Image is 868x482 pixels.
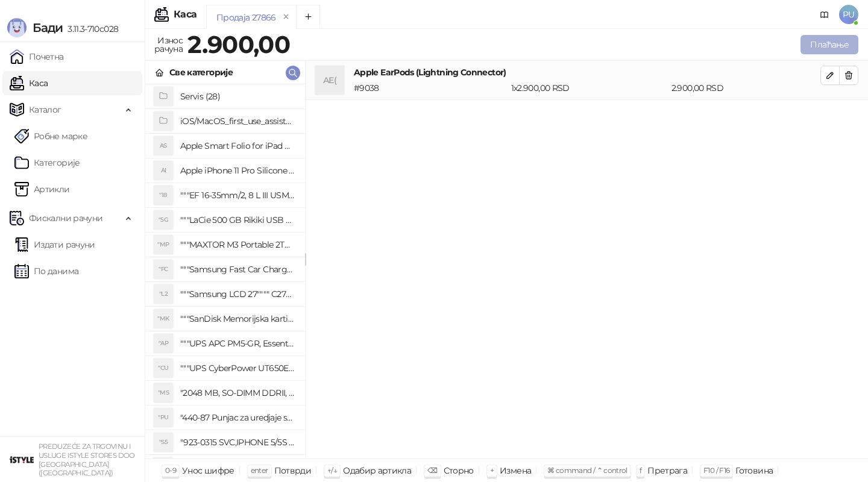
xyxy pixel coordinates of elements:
[14,259,78,283] a: По данима
[145,84,305,459] div: grid
[10,45,64,69] a: Почетна
[180,136,295,155] h4: Apple Smart Folio for iPad mini (A17 Pro) - Sage
[669,81,823,95] div: 2.900,00 RSD
[174,10,197,19] div: Каса
[154,433,173,452] div: "S5
[490,466,494,475] span: +
[180,87,295,106] h4: Servis (28)
[180,383,295,402] h4: "2048 MB, SO-DIMM DDRII, 667 MHz, Napajanje 1,8 0,1 V, Latencija CL5"
[278,12,294,22] button: remove
[29,98,61,122] span: Каталог
[165,466,176,475] span: 0-9
[444,463,474,478] div: Сторно
[180,260,295,279] h4: """Samsung Fast Car Charge Adapter, brzi auto punja_, boja crna"""
[180,408,295,427] h4: "440-87 Punjac za uredjaje sa micro USB portom 4/1, Stand."
[296,5,320,29] button: Add tab
[14,177,70,201] a: ArtikliАртикли
[154,161,173,180] div: AI
[274,463,312,478] div: Потврди
[187,30,290,59] strong: 2.900,00
[180,210,295,230] h4: """LaCie 500 GB Rikiki USB 3.0 / Ultra Compact & Resistant aluminum / USB 3.0 / 2.5"""""""
[800,35,858,54] button: Плаћање
[500,463,531,478] div: Измена
[427,466,437,475] span: ⌫
[182,463,234,478] div: Унос шифре
[10,71,48,95] a: Каса
[154,210,173,230] div: "5G
[354,66,820,79] h4: Apple EarPods (Lightning Connector)
[327,466,337,475] span: ↑/↓
[180,111,295,131] h4: iOS/MacOS_first_use_assistance (4)
[547,466,627,475] span: ⌘ command / ⌃ control
[180,358,295,378] h4: """UPS CyberPower UT650EG, 650VA/360W , line-int., s_uko, desktop"""
[216,11,276,24] div: Продаја 27866
[180,284,295,304] h4: """Samsung LCD 27"""" C27F390FHUXEN"""
[14,151,80,175] a: Категорије
[251,466,268,475] span: enter
[154,334,173,353] div: "AP
[33,20,63,35] span: Бади
[180,334,295,353] h4: """UPS APC PM5-GR, Essential Surge Arrest,5 utic_nica"""
[154,457,173,477] div: "SD
[640,466,641,475] span: f
[315,66,344,95] div: AE(
[29,206,102,230] span: Фискални рачуни
[180,161,295,180] h4: Apple iPhone 11 Pro Silicone Case - Black
[63,23,118,34] span: 3.11.3-710c028
[509,81,669,95] div: 1 x 2.900,00 RSD
[14,124,87,148] a: Робне марке
[735,463,773,478] div: Готовина
[7,18,27,37] img: Logo
[351,81,509,95] div: # 9038
[154,358,173,378] div: "CU
[180,433,295,452] h4: "923-0315 SVC,IPHONE 5/5S BATTERY REMOVAL TRAY Držač za iPhone sa kojim se otvara display
[647,463,687,478] div: Претрага
[839,5,858,24] span: PU
[154,136,173,155] div: AS
[815,5,834,24] a: Документација
[152,33,185,57] div: Износ рачуна
[154,383,173,402] div: "MS
[180,457,295,477] h4: "923-0448 SVC,IPHONE,TOURQUE DRIVER KIT .65KGF- CM Šrafciger "
[39,442,135,477] small: PREDUZEĆE ZA TRGOVINU I USLUGE ISTYLE STORES DOO [GEOGRAPHIC_DATA] ([GEOGRAPHIC_DATA])
[180,309,295,328] h4: """SanDisk Memorijska kartica 256GB microSDXC sa SD adapterom SDSQXA1-256G-GN6MA - Extreme PLUS, ...
[14,233,95,257] a: Издати рачуни
[154,284,173,304] div: "L2
[154,260,173,279] div: "FC
[169,66,233,79] div: Све категорије
[703,466,729,475] span: F10 / F16
[154,408,173,427] div: "PU
[154,186,173,205] div: "18
[154,235,173,254] div: "MP
[180,186,295,205] h4: """EF 16-35mm/2, 8 L III USM"""
[180,235,295,254] h4: """MAXTOR M3 Portable 2TB 2.5"""" crni eksterni hard disk HX-M201TCB/GM"""
[10,448,34,472] img: 64x64-companyLogo-77b92cf4-9946-4f36-9751-bf7bb5fd2c7d.png
[343,463,411,478] div: Одабир артикла
[154,309,173,328] div: "MK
